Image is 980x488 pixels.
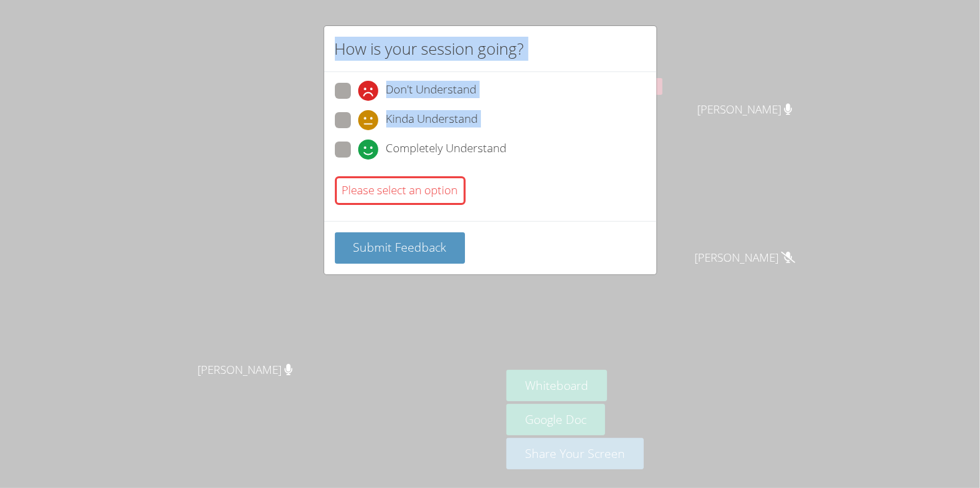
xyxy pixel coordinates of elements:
[353,239,446,255] span: Submit Feedback
[386,81,477,101] span: Don't Understand
[386,110,478,130] span: Kinda Understand
[335,37,524,61] h2: How is your session going?
[386,140,507,160] span: Completely Understand
[335,176,466,205] div: Please select an option
[335,232,466,264] button: Submit Feedback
